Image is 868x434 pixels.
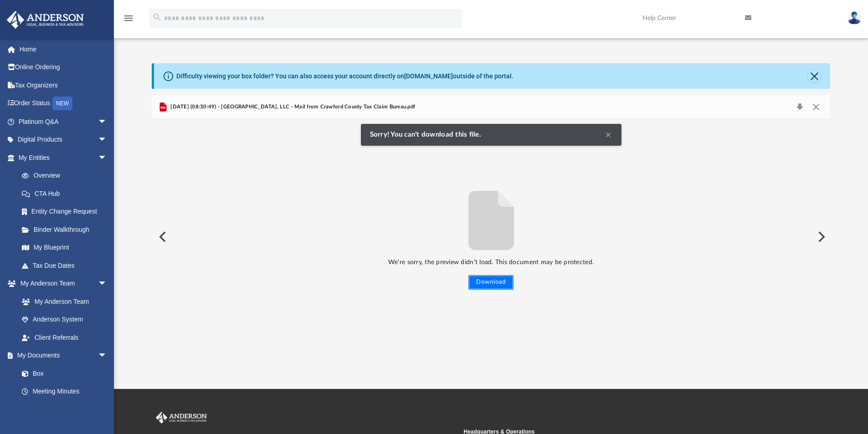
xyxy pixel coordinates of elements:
a: Home [6,40,121,58]
a: Tax Due Dates [13,256,121,275]
a: My Entitiesarrow_drop_down [6,148,121,167]
a: Online Ordering [6,58,121,77]
a: Client Referrals [13,328,116,347]
a: My Blueprint [13,239,116,257]
a: Tax Organizers [6,76,121,94]
div: Preview [152,95,831,354]
div: Difficulty viewing your box folder? You can also access your account directly on outside of the p... [176,71,514,81]
a: Digital Productsarrow_drop_down [6,131,121,149]
a: My Anderson Team [13,292,112,311]
a: Overview [13,167,121,185]
span: arrow_drop_down [98,112,116,131]
i: search [152,12,162,22]
a: Anderson System [13,311,116,329]
a: Platinum Q&Aarrow_drop_down [6,112,121,131]
button: Clear Notification [603,129,614,140]
button: Next File [811,224,831,250]
span: arrow_drop_down [98,275,116,293]
i: menu [123,13,134,24]
a: Binder Walkthrough [13,220,121,239]
button: Close [808,70,821,82]
span: [DATE] (08:30:49) - [GEOGRAPHIC_DATA], LLC - Mail from Crawford County Tax Claim Bureau.pdf [169,103,415,111]
div: File preview [152,119,831,354]
img: Anderson Advisors Platinum Portal [4,11,87,29]
button: Download [468,275,514,290]
span: arrow_drop_down [98,347,116,365]
button: Previous File [152,224,172,250]
a: My Anderson Teamarrow_drop_down [6,275,116,293]
a: [DOMAIN_NAME] [404,72,453,80]
button: Download [791,101,808,113]
button: Close [808,101,824,113]
span: arrow_drop_down [98,131,116,149]
a: Order StatusNEW [6,94,121,113]
p: We’re sorry, the preview didn’t load. This document may be protected. [152,257,831,268]
a: Box [13,364,112,383]
a: Forms Library [13,400,112,419]
div: NEW [52,97,72,110]
img: Anderson Advisors Platinum Portal [154,412,209,424]
span: arrow_drop_down [98,148,116,167]
a: Meeting Minutes [13,383,116,401]
a: menu [123,17,134,24]
a: My Documentsarrow_drop_down [6,347,116,365]
a: Entity Change Request [13,203,121,221]
img: User Pic [847,11,861,25]
span: Sorry! You can’t download this file. [370,131,486,139]
a: CTA Hub [13,184,121,203]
